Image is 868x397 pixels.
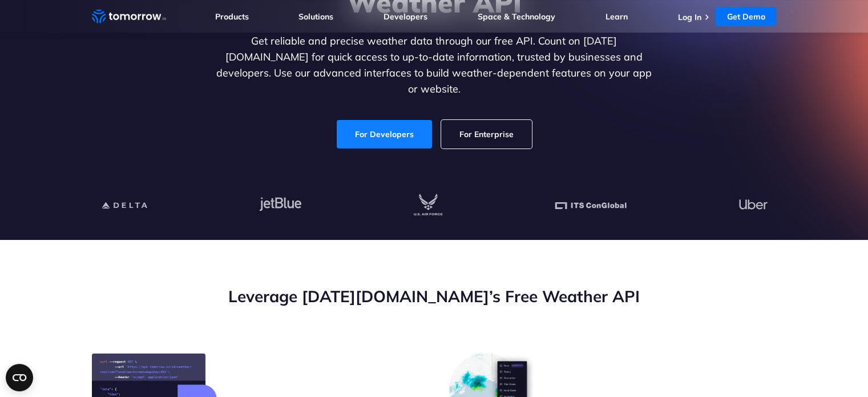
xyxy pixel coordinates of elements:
a: Developers [383,11,427,22]
a: Space & Technology [478,11,555,22]
a: For Developers [337,120,432,149]
a: Get Demo [715,7,776,26]
button: Open CMP widget [6,364,33,391]
h2: Leverage [DATE][DOMAIN_NAME]’s Free Weather API [92,286,777,307]
a: Home link [92,8,166,25]
p: Get reliable and precise weather data through our free API. Count on [DATE][DOMAIN_NAME] for quic... [214,33,655,97]
a: Solutions [298,11,333,22]
a: For Enterprise [441,120,532,149]
a: Log In [677,12,701,22]
a: Learn [605,11,628,22]
a: Products [215,11,249,22]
